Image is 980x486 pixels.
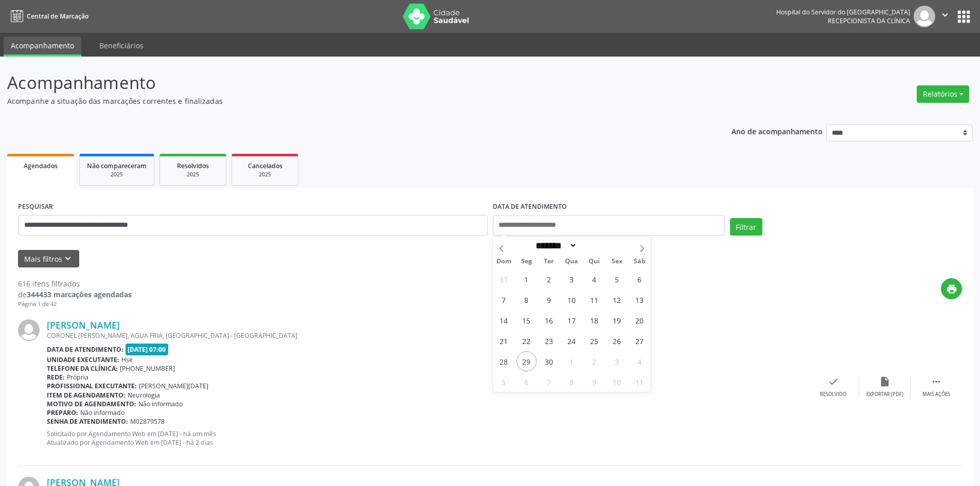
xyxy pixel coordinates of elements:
span: Setembro 24, 2025 [562,331,582,351]
i:  [939,9,951,21]
span: Setembro 23, 2025 [539,331,559,351]
span: Setembro 12, 2025 [607,290,627,310]
span: Outubro 11, 2025 [630,372,650,392]
span: Outubro 3, 2025 [607,351,627,371]
span: Setembro 21, 2025 [494,331,514,351]
span: Outubro 8, 2025 [562,372,582,392]
span: [PERSON_NAME][DATE] [139,382,208,390]
a: [PERSON_NAME] [47,319,120,331]
b: Rede: [47,373,65,382]
div: 2025 [167,171,219,178]
button: Filtrar [730,218,762,236]
div: Resolvido [820,391,846,398]
span: Setembro 15, 2025 [516,310,537,330]
span: Própria [67,373,88,382]
span: Outubro 4, 2025 [630,351,650,371]
b: Item de agendamento: [47,391,126,400]
span: Outubro 10, 2025 [607,372,627,392]
input: Year [577,240,611,251]
span: Setembro 9, 2025 [539,290,559,310]
span: Outubro 6, 2025 [516,372,537,392]
span: Qua [560,258,583,265]
div: Hospital do Servidor do [GEOGRAPHIC_DATA] [776,8,910,16]
button: Mais filtroskeyboard_arrow_down [18,250,79,268]
span: Setembro 25, 2025 [584,331,604,351]
span: Setembro 4, 2025 [584,269,604,289]
div: 2025 [239,171,291,178]
span: [DATE] 07:00 [126,344,169,355]
span: Resolvidos [177,161,209,170]
span: Setembro 22, 2025 [516,331,537,351]
span: Não informado [80,408,124,417]
span: M02879578 [130,417,165,426]
span: Setembro 6, 2025 [630,269,650,289]
i: print [946,283,957,295]
a: Beneficiários [92,37,151,55]
span: Setembro 1, 2025 [516,269,537,289]
span: Setembro 14, 2025 [494,310,514,330]
span: Setembro 18, 2025 [584,310,604,330]
span: Setembro 10, 2025 [562,290,582,310]
p: Ano de acompanhamento [732,124,823,137]
span: Agendados [24,161,58,170]
div: Mais ações [922,391,950,398]
span: Setembro 27, 2025 [630,331,650,351]
span: Setembro 20, 2025 [630,310,650,330]
span: Não compareceram [87,161,147,170]
div: CORONEL [PERSON_NAME], AGUA FRIA, [GEOGRAPHIC_DATA] - [GEOGRAPHIC_DATA] [47,331,808,340]
span: Setembro 8, 2025 [516,290,537,310]
img: img [914,6,935,27]
span: Setembro 28, 2025 [494,351,514,371]
b: Preparo: [47,408,78,417]
div: 616 itens filtrados [18,278,132,289]
span: Não informado [138,400,183,408]
span: Sex [605,258,628,265]
span: Setembro 2, 2025 [539,269,559,289]
div: Exportar (PDF) [866,391,903,398]
b: Motivo de agendamento: [47,400,136,408]
div: Página 1 de 42 [18,300,132,309]
span: Outubro 1, 2025 [562,351,582,371]
span: Setembro 5, 2025 [607,269,627,289]
span: Qui [583,258,605,265]
span: Ter [538,258,560,265]
button: print [941,278,962,299]
img: img [18,319,40,341]
span: Setembro 11, 2025 [584,290,604,310]
p: Acompanhe a situação das marcações correntes e finalizadas [7,96,683,106]
span: Setembro 13, 2025 [630,290,650,310]
p: Solicitado por Agendamento Web em [DATE] - há um mês Atualizado por Agendamento Web em [DATE] - h... [47,429,808,447]
span: Dom [493,258,515,265]
span: Setembro 26, 2025 [607,331,627,351]
a: Acompanhamento [4,37,81,57]
button: apps [955,8,973,26]
strong: 344433 marcações agendadas [27,290,132,299]
span: Setembro 3, 2025 [562,269,582,289]
div: de [18,289,132,300]
button: Relatórios [917,85,969,103]
span: Neurologia [128,391,160,400]
span: Setembro 7, 2025 [494,290,514,310]
span: Hse [121,355,133,364]
button:  [935,6,955,27]
b: Telefone da clínica: [47,364,118,373]
div: 2025 [87,171,147,178]
i: insert_drive_file [879,376,890,387]
b: Profissional executante: [47,382,137,390]
span: Outubro 2, 2025 [584,351,604,371]
span: Agosto 31, 2025 [494,269,514,289]
span: Cancelados [248,161,282,170]
label: PESQUISAR [18,199,53,215]
b: Unidade executante: [47,355,119,364]
span: Seg [515,258,538,265]
b: Data de atendimento: [47,345,123,354]
select: Month [532,240,578,251]
b: Senha de atendimento: [47,417,128,426]
span: Setembro 16, 2025 [539,310,559,330]
p: Acompanhamento [7,70,683,96]
span: Sáb [628,258,651,265]
span: [PHONE_NUMBER] [120,364,175,373]
span: Outubro 9, 2025 [584,372,604,392]
i:  [931,376,942,387]
span: Central de Marcação [27,12,88,21]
